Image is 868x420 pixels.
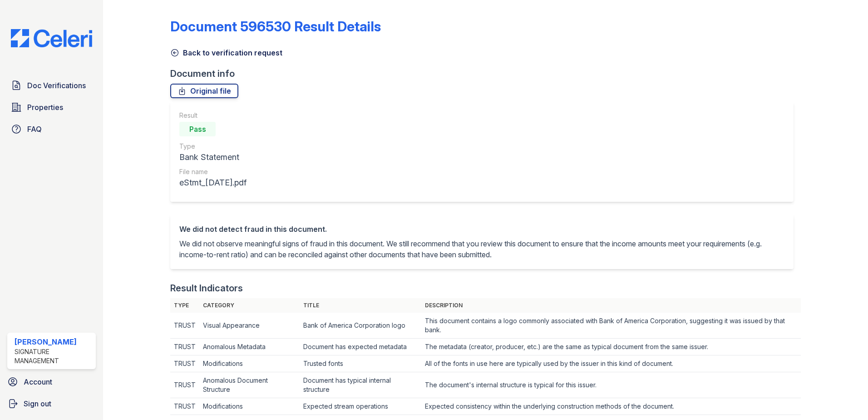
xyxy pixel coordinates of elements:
a: FAQ [7,120,96,138]
span: Properties [27,102,63,113]
td: All of the fonts in use here are typically used by the issuer in this kind of document. [421,355,801,372]
th: Category [199,298,300,313]
th: Title [300,298,421,313]
div: [PERSON_NAME] [15,336,92,347]
div: Result Indicators [170,282,243,295]
td: Document has typical internal structure [300,372,421,398]
td: TRUST [170,313,199,339]
td: TRUST [170,398,199,415]
td: TRUST [170,372,199,398]
td: Trusted fonts [300,355,421,372]
td: Anomalous Metadata [199,339,300,355]
td: Bank of America Corporation logo [300,313,421,339]
div: Bank Statement [179,151,247,164]
td: The metadata (creator, producer, etc.) are the same as typical document from the same issuer. [421,339,801,355]
td: The document's internal structure is typical for this issuer. [421,372,801,398]
div: Document info [170,67,801,80]
td: Modifications [199,398,300,415]
img: CE_Logo_Blue-a8612792a0a2168367f1c8372b55b34899dd931a85d93a1a3d3e32e68fde9ad4.png [4,29,99,47]
a: Document 596530 Result Details [170,18,381,35]
td: This document contains a logo commonly associated with Bank of America Corporation, suggesting it... [421,313,801,339]
div: File name [179,167,247,176]
div: eStmt_[DATE].pdf [179,176,247,189]
a: Account [4,373,99,391]
div: Signature Management [15,347,92,365]
td: Modifications [199,355,300,372]
a: Sign out [4,395,99,413]
td: Visual Appearance [199,313,300,339]
td: Expected stream operations [300,398,421,415]
span: Sign out [24,398,51,409]
a: Properties [7,98,96,116]
span: FAQ [27,124,42,135]
p: We did not observe meaningful signs of fraud in this document. We still recommend that you review... [179,238,784,260]
td: TRUST [170,339,199,355]
td: Expected consistency within the underlying construction methods of the document. [421,398,801,415]
th: Description [421,298,801,313]
span: Doc Verifications [27,80,86,91]
div: We did not detect fraud in this document. [179,224,784,235]
div: Result [179,111,247,120]
td: TRUST [170,355,199,372]
td: Anomalous Document Structure [199,372,300,398]
a: Original file [170,84,238,98]
a: Doc Verifications [7,76,96,95]
div: Pass [179,122,216,136]
a: Back to verification request [170,47,282,58]
td: Document has expected metadata [300,339,421,355]
div: Type [179,142,247,151]
span: Account [24,376,52,387]
th: Type [170,298,199,313]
